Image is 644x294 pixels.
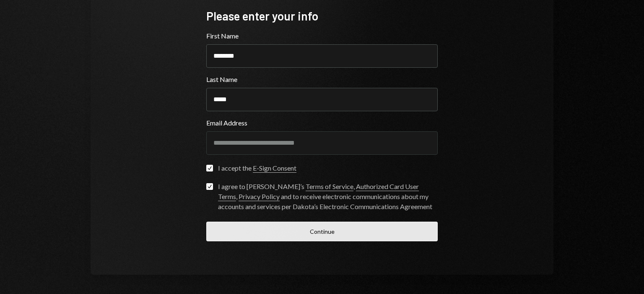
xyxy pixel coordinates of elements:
div: I agree to [PERSON_NAME]’s , , and to receive electronic communications about my accounts and ser... [218,182,438,212]
label: Last Name [206,74,438,84]
button: I accept the E-Sign Consent [206,165,213,171]
a: Privacy Policy [239,192,280,201]
a: Terms of Service [306,182,353,191]
label: First Name [206,31,438,41]
button: Continue [206,222,438,241]
label: Email Address [206,118,438,128]
div: I accept the [218,163,296,173]
a: Authorized Card User Terms [218,182,419,201]
button: I agree to [PERSON_NAME]’s Terms of Service, Authorized Card User Terms, Privacy Policy and to re... [206,183,213,190]
a: E-Sign Consent [253,164,296,173]
div: Please enter your info [206,8,438,24]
